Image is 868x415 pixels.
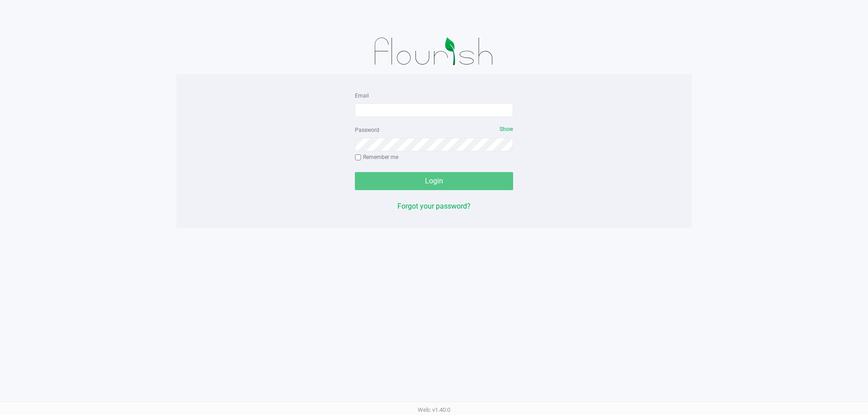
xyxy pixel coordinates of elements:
input: Remember me [355,154,361,161]
label: Remember me [355,153,398,161]
span: Web: v1.40.0 [418,406,450,413]
label: Password [355,126,379,134]
button: Forgot your password? [397,201,471,212]
label: Email [355,92,369,100]
span: Show [500,126,513,132]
